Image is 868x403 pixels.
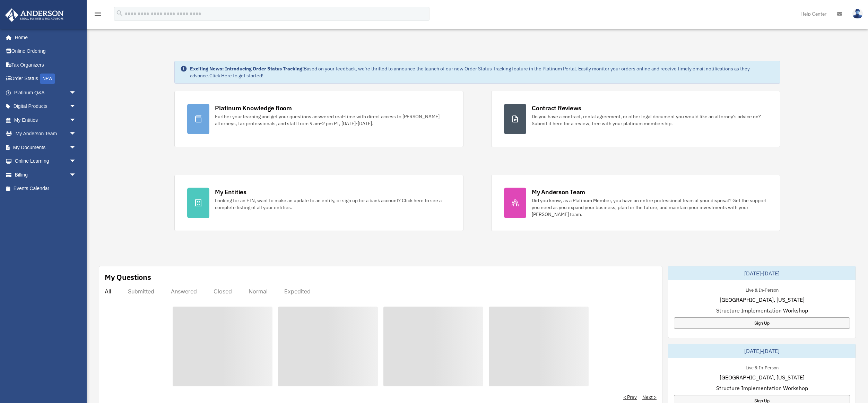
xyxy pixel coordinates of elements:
[491,91,780,147] a: Contract Reviews Do you have a contract, rental agreement, or other legal document you would like...
[5,127,87,141] a: My Anderson Teamarrow_drop_down
[69,154,83,169] span: arrow_drop_down
[69,100,83,114] span: arrow_drop_down
[532,104,581,112] div: Contract Reviews
[642,394,657,401] a: Next >
[174,91,463,147] a: Platinum Knowledge Room Further your learning and get your questions answered real-time with dire...
[5,168,87,182] a: Billingarrow_drop_down
[5,58,87,72] a: Tax Organizers
[190,66,304,72] strong: Exciting News: Introducing Order Status Tracking!
[5,140,87,154] a: My Documentsarrow_drop_down
[116,9,123,17] i: search
[69,113,83,127] span: arrow_drop_down
[209,72,263,79] a: Click Here to get started!
[249,288,268,295] div: Normal
[69,140,83,155] span: arrow_drop_down
[190,65,774,79] div: Based on your feedback, we're thrilled to announce the launch of our new Order Status Tracking fe...
[623,394,637,401] a: < Prev
[69,127,83,141] span: arrow_drop_down
[740,286,784,293] div: Live & In-Person
[5,72,87,86] a: Order StatusNEW
[215,197,451,211] div: Looking for an EIN, want to make an update to an entity, or sign up for a bank account? Click her...
[174,175,463,231] a: My Entities Looking for an EIN, want to make an update to an entity, or sign up for a bank accoun...
[5,31,83,44] a: Home
[105,272,151,282] div: My Questions
[128,288,154,295] div: Submitted
[716,306,808,315] span: Structure Implementation Workshop
[214,288,232,295] div: Closed
[674,317,850,329] a: Sign Up
[5,100,87,113] a: Digital Productsarrow_drop_down
[215,104,292,112] div: Platinum Knowledge Room
[668,266,856,280] div: [DATE]-[DATE]
[740,363,784,371] div: Live & In-Person
[284,288,311,295] div: Expedited
[720,295,805,304] span: [GEOGRAPHIC_DATA], [US_STATE]
[532,197,767,218] div: Did you know, as a Platinum Member, you have an entire professional team at your disposal? Get th...
[716,384,808,392] span: Structure Implementation Workshop
[69,168,83,182] span: arrow_drop_down
[40,74,55,84] div: NEW
[720,373,805,381] span: [GEOGRAPHIC_DATA], [US_STATE]
[105,288,111,295] div: All
[852,9,863,19] img: User Pic
[668,344,856,358] div: [DATE]-[DATE]
[532,188,585,196] div: My Anderson Team
[5,113,87,127] a: My Entitiesarrow_drop_down
[5,86,87,100] a: Platinum Q&Aarrow_drop_down
[5,154,87,168] a: Online Learningarrow_drop_down
[3,8,66,22] img: Anderson Advisors Platinum Portal
[215,113,451,127] div: Further your learning and get your questions answered real-time with direct access to [PERSON_NAM...
[491,175,780,231] a: My Anderson Team Did you know, as a Platinum Member, you have an entire professional team at your...
[94,10,102,18] i: menu
[5,44,87,58] a: Online Ordering
[532,113,767,127] div: Do you have a contract, rental agreement, or other legal document you would like an attorney's ad...
[69,86,83,100] span: arrow_drop_down
[94,12,102,18] a: menu
[215,188,246,196] div: My Entities
[171,288,197,295] div: Answered
[5,182,87,196] a: Events Calendar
